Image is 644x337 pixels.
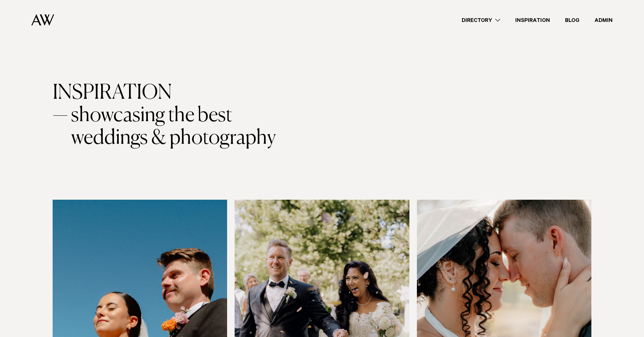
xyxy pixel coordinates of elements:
[454,16,508,24] a: Directory
[53,104,68,150] span: —
[71,104,303,150] span: showcasing the best weddings & photography
[53,82,591,150] h1: INSPIRATION
[508,16,558,24] a: Inspiration
[31,14,54,26] img: Auckland Weddings Logo
[558,16,587,24] a: Blog
[587,16,620,24] a: Admin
